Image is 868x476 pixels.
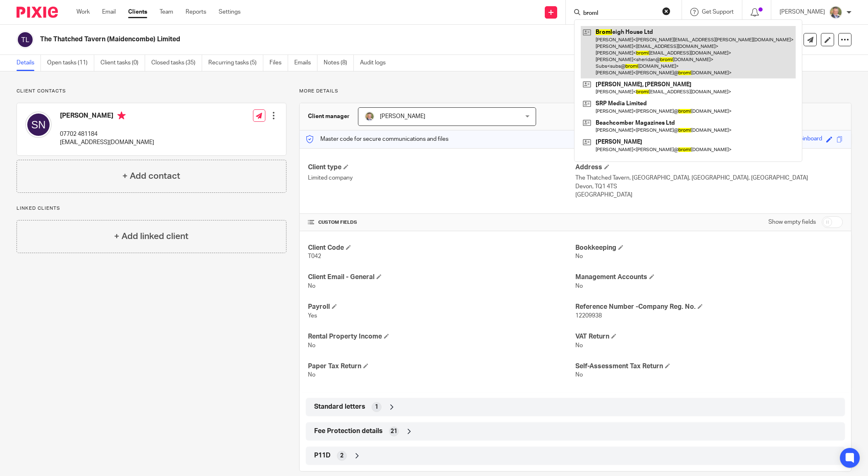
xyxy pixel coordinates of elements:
span: [PERSON_NAME] [380,114,425,119]
span: Fee Protection details [314,427,383,436]
a: Email [102,8,116,16]
p: [EMAIL_ADDRESS][DOMAIN_NAME] [60,138,154,147]
h2: The Thatched Tavern (Maidencombe) Limited [40,35,599,44]
h4: + Add linked client [114,230,188,243]
p: Limited company [308,174,575,182]
img: High%20Res%20Andrew%20Price%20Accountants_Poppy%20Jakes%20photography-1109.jpg [829,6,842,19]
a: Client tasks (0) [100,55,145,71]
h4: Bookkeeping [575,244,843,252]
a: Work [76,8,90,16]
h4: Management Accounts [575,273,843,282]
span: T042 [308,253,321,259]
a: Clients [128,8,147,16]
h4: Address [575,163,843,172]
span: Get Support [702,9,734,15]
h4: + Add contact [122,170,180,182]
img: svg%3E [17,31,34,48]
h4: Rental Property Income [308,332,575,341]
img: High%20Res%20Andrew%20Price%20Accountants_Poppy%20Jakes%20photography-1109.jpg [365,111,374,121]
p: [PERSON_NAME] [780,8,825,16]
i: Primary [117,111,126,120]
p: Master code for secure communications and files [306,135,448,143]
p: [GEOGRAPHIC_DATA] [575,191,843,199]
p: Devon, TQ1 4TS [575,182,843,191]
input: Search [582,10,657,17]
a: Notes (8) [324,55,354,71]
span: Yes [308,313,317,319]
p: 07702 481184 [60,130,154,138]
h3: Client manager [308,112,350,121]
h4: Client Code [308,244,575,252]
a: Settings [219,8,241,16]
h4: Self-Assessment Tax Return [575,362,843,371]
button: Clear [662,7,670,15]
p: More details [299,88,851,95]
span: 21 [391,427,397,436]
h4: VAT Return [575,332,843,341]
a: Closed tasks (35) [151,55,202,71]
span: P11D [314,451,331,460]
span: Standard letters [314,403,365,411]
h4: Payroll [308,303,575,311]
p: Client contacts [17,88,286,95]
a: Recurring tasks (5) [208,55,263,71]
a: Open tasks (11) [47,55,94,71]
h4: Client Email - General [308,273,575,282]
span: No [308,283,315,289]
a: Emails [294,55,317,71]
p: Linked clients [17,205,286,212]
h4: CUSTOM FIELDS [308,219,575,226]
span: No [575,372,583,378]
span: 12209938 [575,313,602,319]
h4: [PERSON_NAME] [60,111,154,122]
h4: Paper Tax Return [308,362,575,371]
a: Reports [186,8,206,16]
a: Audit logs [360,55,392,71]
span: No [575,343,583,348]
a: Files [269,55,288,71]
img: svg%3E [25,111,52,138]
span: No [575,253,583,259]
img: Pixie [17,7,58,18]
a: Details [17,55,41,71]
span: 1 [375,403,378,411]
span: 2 [340,452,343,460]
span: No [575,283,583,289]
p: The Thatched Tavern, [GEOGRAPHIC_DATA], [GEOGRAPHIC_DATA], [GEOGRAPHIC_DATA] [575,174,843,182]
label: Show empty fields [768,218,816,226]
span: No [308,372,315,378]
h4: Client type [308,163,575,172]
a: Team [160,8,173,16]
h4: Reference Number -Company Reg. No. [575,303,843,311]
span: No [308,343,315,348]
